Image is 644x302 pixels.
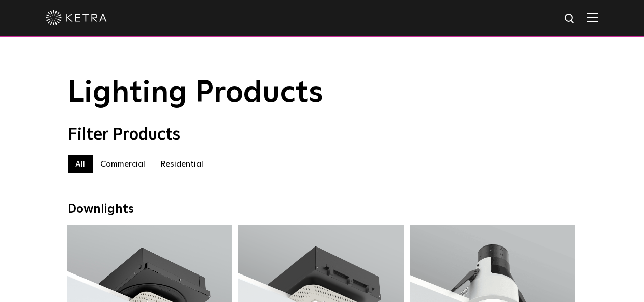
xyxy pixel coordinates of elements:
div: Downlights [68,202,577,217]
label: Residential [153,155,211,173]
label: Commercial [93,155,153,173]
label: All [68,155,93,173]
div: Filter Products [68,125,577,145]
span: Lighting Products [68,78,323,108]
img: ketra-logo-2019-white [46,10,107,25]
img: Hamburger%20Nav.svg [587,13,598,22]
img: search icon [564,13,576,25]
